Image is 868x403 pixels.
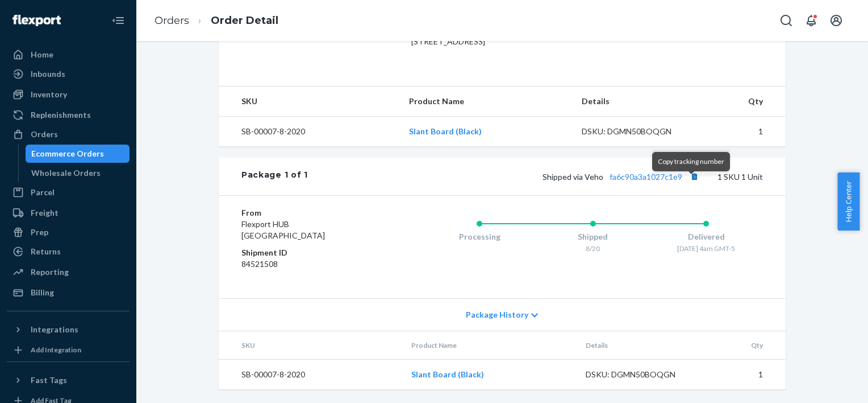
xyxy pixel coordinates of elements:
[211,14,278,27] a: Order Detail
[573,87,698,117] th: Details
[649,244,763,253] div: [DATE] 4am GMT-5
[423,231,536,242] div: Processing
[31,89,67,100] div: Inventory
[775,9,798,32] button: Open Search Box
[400,87,573,117] th: Product Name
[7,46,130,64] a: Home
[241,247,377,258] dt: Shipment ID
[658,157,724,166] span: Copy tracking number
[7,125,130,143] a: Orders
[7,183,130,201] a: Parcel
[577,331,702,360] th: Details
[649,231,763,242] div: Delivered
[31,207,59,219] div: Freight
[241,169,308,184] div: Package 1 of 1
[241,207,377,219] dt: From
[610,172,682,182] a: fa6c90a3a1027c1e9
[7,204,130,222] a: Freight
[219,117,400,147] td: SB-00007-8-2020
[409,126,482,136] a: Slant Board (Black)
[697,87,786,117] th: Qty
[411,369,484,379] a: Slant Board (Black)
[7,263,130,281] a: Reporting
[31,148,104,159] div: Ecommerce Orders
[31,375,67,386] div: Fast Tags
[800,9,823,32] button: Open notifications
[219,87,400,117] th: SKU
[586,369,692,380] div: DSKU: DGMN50BOQGN
[145,4,287,38] ol: breadcrumbs
[582,126,688,137] div: DSKU: DGMN50BOQGN
[31,187,55,198] div: Parcel
[31,49,53,60] div: Home
[536,231,650,242] div: Shipped
[702,360,786,390] td: 1
[466,309,528,320] span: Package History
[31,266,69,278] div: Reporting
[107,9,130,32] button: Close Navigation
[7,223,130,241] a: Prep
[687,169,702,184] button: Copy tracking number
[837,172,859,231] button: Help Center
[241,219,325,240] span: Flexport HUB [GEOGRAPHIC_DATA]
[31,246,61,257] div: Returns
[31,129,58,140] div: Orders
[26,164,130,182] a: Wholesale Orders
[31,109,91,121] div: Replenishments
[7,106,130,124] a: Replenishments
[31,287,54,298] div: Billing
[308,169,763,184] div: 1 SKU 1 Unit
[31,345,81,355] div: Add Integration
[697,117,786,147] td: 1
[7,65,130,83] a: Inbounds
[7,85,130,104] a: Inventory
[7,371,130,389] button: Fast Tags
[155,14,189,27] a: Orders
[241,258,377,270] dd: 84521508
[7,320,130,339] button: Integrations
[26,145,130,163] a: Ecommerce Orders
[31,68,65,80] div: Inbounds
[825,9,848,32] button: Open account menu
[536,244,650,253] div: 8/20
[219,360,402,390] td: SB-00007-8-2020
[7,343,130,357] a: Add Integration
[702,331,786,360] th: Qty
[402,331,577,360] th: Product Name
[31,167,101,179] div: Wholesale Orders
[31,324,78,335] div: Integrations
[31,227,48,238] div: Prep
[7,242,130,261] a: Returns
[219,331,402,360] th: SKU
[542,172,702,182] span: Shipped via Veho
[7,283,130,302] a: Billing
[12,15,61,26] img: Flexport logo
